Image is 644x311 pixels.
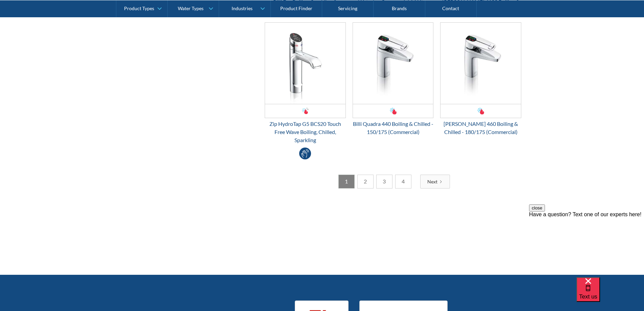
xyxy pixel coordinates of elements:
[395,175,411,188] a: 4
[440,120,521,136] div: [PERSON_NAME] 460 Boiling & Chilled - 180/175 (Commercial)
[427,178,437,185] div: Next
[440,22,521,136] a: Billi Quadra 460 Boiling & Chilled - 180/175 (Commercial)[PERSON_NAME] 460 Boiling & Chilled - 18...
[338,175,355,188] a: 1
[529,204,644,286] iframe: podium webchat widget prompt
[265,23,345,104] img: Zip HydroTap G5 BCS20 Touch Free Wave Boiling, Chilled, Sparkling
[265,22,346,144] a: Zip HydroTap G5 BCS20 Touch Free Wave Boiling, Chilled, SparklingZip HydroTap G5 BCS20 Touch Free...
[440,23,521,104] img: Billi Quadra 460 Boiling & Chilled - 180/175 (Commercial)
[420,175,450,188] a: Next Page
[265,175,522,188] div: List
[232,5,253,11] div: Industries
[353,22,434,136] a: Billi Quadra 440 Boiling & Chilled - 150/175 (Commercial)Billi Quadra 440 Boiling & Chilled - 150...
[124,5,154,11] div: Product Types
[353,23,433,104] img: Billi Quadra 440 Boiling & Chilled - 150/175 (Commercial)
[357,175,374,188] a: 2
[353,120,434,136] div: Billi Quadra 440 Boiling & Chilled - 150/175 (Commercial)
[265,120,346,144] div: Zip HydroTap G5 BCS20 Touch Free Wave Boiling, Chilled, Sparkling
[576,277,644,311] iframe: podium webchat widget bubble
[376,175,392,188] a: 3
[178,5,204,11] div: Water Types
